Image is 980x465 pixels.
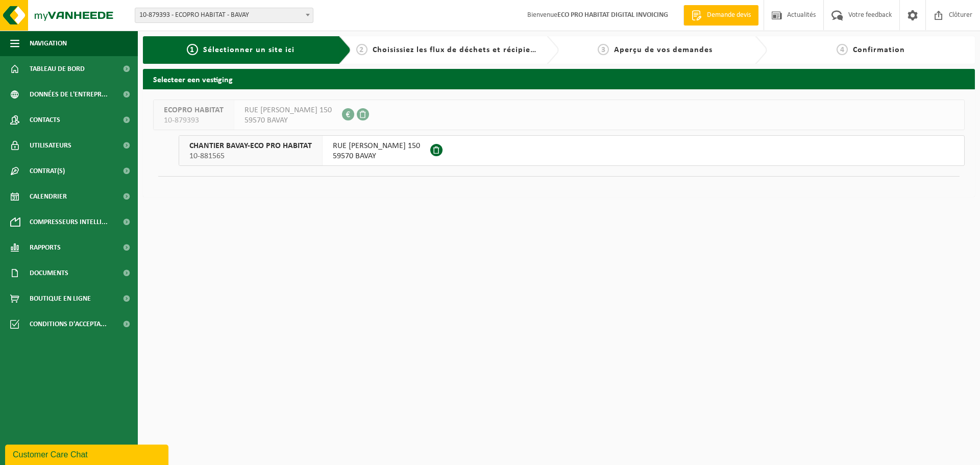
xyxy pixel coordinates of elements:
[30,260,68,286] span: Documents
[189,141,312,151] span: CHANTIER BAVAY-ECO PRO HABITAT
[333,141,420,151] span: RUE [PERSON_NAME] 150
[143,69,975,89] h2: Selecteer een vestiging
[557,11,668,19] strong: ECO PRO HABITAT DIGITAL INVOICING
[244,115,332,126] span: 59570 BAVAY
[30,56,85,82] span: Tableau de bord
[837,44,848,55] span: 4
[30,133,71,158] span: Utilisateurs
[135,8,313,23] span: 10-879393 - ECOPRO HABITAT - BAVAY
[30,107,60,133] span: Contacts
[187,44,198,55] span: 1
[30,286,91,311] span: Boutique en ligne
[333,151,420,161] span: 59570 BAVAY
[30,82,108,107] span: Données de l'entrepr...
[30,31,67,56] span: Navigation
[135,8,313,22] span: 10-879393 - ECOPRO HABITAT - BAVAY
[598,44,609,55] span: 3
[853,46,905,54] span: Confirmation
[683,5,758,26] a: Demande devis
[244,105,332,115] span: RUE [PERSON_NAME] 150
[614,46,713,54] span: Aperçu de vos demandes
[5,443,170,465] iframe: chat widget
[164,115,224,126] span: 10-879393
[164,105,224,115] span: ECOPRO HABITAT
[704,10,753,20] span: Demande devis
[30,158,65,184] span: Contrat(s)
[179,135,965,166] button: CHANTIER BAVAY-ECO PRO HABITAT 10-881565 RUE [PERSON_NAME] 15059570 BAVAY
[373,46,543,54] span: Choisissiez les flux de déchets et récipients
[30,311,107,337] span: Conditions d'accepta...
[203,46,295,54] span: Sélectionner un site ici
[30,184,67,209] span: Calendrier
[30,209,108,235] span: Compresseurs intelli...
[356,44,367,55] span: 2
[30,235,61,260] span: Rapports
[189,151,312,161] span: 10-881565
